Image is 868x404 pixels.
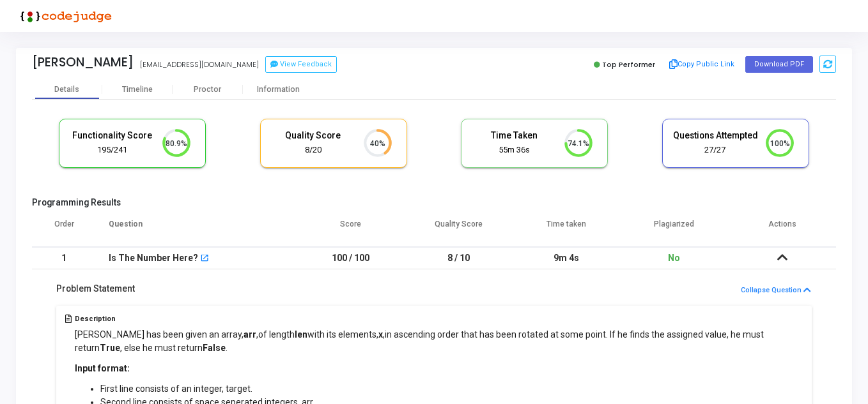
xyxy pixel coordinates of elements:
[665,55,739,74] button: Copy Public Link
[203,343,226,353] strong: False
[32,197,836,208] h5: Programming Results
[297,247,405,269] td: 100 / 100
[740,285,812,297] button: Collapse Question
[602,59,655,70] span: Top Performer
[244,329,256,340] strong: arr
[69,130,155,141] h5: Functionality Score
[75,363,130,373] strong: Input format:
[100,384,252,394] span: First line consists of an integer, target.
[122,85,153,94] div: Timeline
[270,144,356,156] div: 8/20
[56,283,135,294] h5: Problem Statement
[471,130,557,141] h5: Time Taken
[75,329,258,340] span: [PERSON_NAME] has been given an array, ,
[32,211,96,247] th: Order
[32,247,96,269] td: 1
[265,56,337,73] button: View Feedback
[109,248,198,269] div: Is The Number Here?
[100,343,120,353] strong: True
[668,253,680,263] span: No
[75,329,764,353] span: in ascending order that has been rotated at some point. If he finds the assigned value, he must r...
[405,211,513,247] th: Quality Score
[243,85,313,94] div: Information
[471,144,557,156] div: 55m 36s
[140,59,259,70] div: [EMAIL_ADDRESS][DOMAIN_NAME]
[54,85,79,94] div: Details
[69,144,155,156] div: 195/241
[16,3,112,29] img: logo
[258,329,307,340] span: of length
[672,130,758,141] h5: Questions Attempted
[270,130,356,141] h5: Quality Score
[173,85,243,94] div: Proctor
[745,56,813,73] button: Download PDF
[405,247,513,269] td: 8 / 10
[75,315,803,323] h5: Description
[307,329,385,340] span: with its elements, ,
[513,247,621,269] td: 9m 4s
[200,255,209,264] mat-icon: open_in_new
[295,329,307,340] strong: len
[672,144,758,156] div: 27/27
[297,211,405,247] th: Score
[96,211,297,247] th: Question
[513,211,621,247] th: Time taken
[32,55,134,70] div: [PERSON_NAME]
[621,211,729,247] th: Plagiarized
[378,329,383,340] strong: x
[728,211,836,247] th: Actions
